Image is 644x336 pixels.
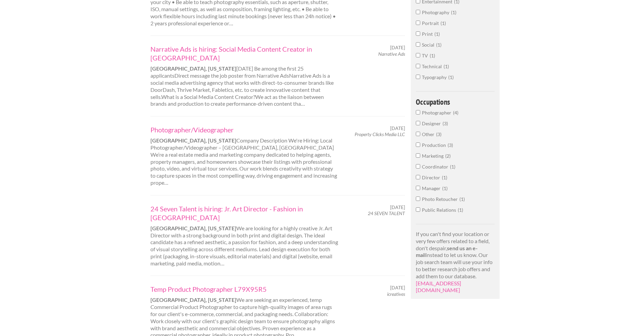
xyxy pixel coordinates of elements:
div: We are looking for a highly creative Jr. Art Director with a strong background in both print and ... [145,204,344,267]
input: Photographer4 [416,110,420,114]
input: Manager1 [416,186,420,190]
span: 2 [445,153,451,159]
a: [EMAIL_ADDRESS][DOMAIN_NAME] [416,280,461,293]
span: Director [422,175,442,180]
input: TV1 [416,53,420,57]
input: Portrait1 [416,21,420,25]
span: 3 [448,142,453,148]
input: Print1 [416,31,420,36]
span: 1 [430,53,435,58]
strong: [GEOGRAPHIC_DATA], [US_STATE] [150,296,236,303]
input: Photography1 [416,10,420,14]
span: 3 [436,131,442,137]
span: 1 [458,207,463,213]
span: Production [422,142,448,148]
span: Print [422,31,434,37]
input: Director1 [416,175,420,179]
input: Designer3 [416,121,420,125]
span: 1 [450,164,455,170]
input: Typography1 [416,75,420,79]
span: Typography [422,74,448,80]
em: Narrative Ads [378,51,405,57]
span: Coordinator [422,164,450,170]
input: Production3 [416,143,420,147]
span: Designer [422,121,443,126]
input: Photo Retoucher1 [416,197,420,201]
a: Narrative Ads is hiring: Social Media Content Creator in [GEOGRAPHIC_DATA] [150,45,338,62]
a: 24 Seven Talent is hiring: Jr. Art Director - Fashion in [GEOGRAPHIC_DATA] [150,204,338,222]
span: Manager [422,185,442,191]
span: Technical [422,63,444,69]
a: Photographer/Videographer [150,125,338,134]
a: Temp Product Photographer L79X95R5 [150,285,338,293]
span: 1 [442,185,448,191]
span: TV [422,53,430,58]
strong: [GEOGRAPHIC_DATA], [US_STATE] [150,225,236,231]
span: 1 [442,175,447,180]
span: 1 [436,42,442,48]
h4: Occupations [416,98,495,106]
span: Portrait [422,20,440,26]
input: Social1 [416,42,420,47]
input: Coordinator1 [416,164,420,169]
span: [DATE] [390,125,405,131]
input: Public Relations1 [416,207,420,212]
p: If you can't find your location or very few offers related to a field, don't despair, instead to ... [416,231,495,294]
strong: send us an e-mail [416,245,478,258]
input: Marketing2 [416,153,420,158]
span: Public Relations [422,207,458,213]
span: Marketing [422,153,445,159]
em: 24 SEVEN TALENT [368,210,405,216]
span: Social [422,42,436,48]
div: [DATE] Be among the first 25 applicantsDirect message the job poster from Narrative AdsNarrative ... [145,45,344,107]
span: [DATE] [390,204,405,210]
span: 1 [459,196,465,202]
span: Photography [422,9,451,15]
span: 1 [448,74,454,80]
strong: [GEOGRAPHIC_DATA], [US_STATE] [150,137,236,144]
input: Technical1 [416,64,420,68]
span: 4 [453,110,458,115]
em: icreatives [387,291,405,297]
span: 3 [443,121,448,126]
strong: [GEOGRAPHIC_DATA], [US_STATE] [150,65,236,72]
span: 1 [444,63,449,69]
span: 1 [434,31,440,37]
span: Photo Retoucher [422,196,459,202]
div: Company Description We're Hiring: Local Photographer/Videographer – [GEOGRAPHIC_DATA], [GEOGRAPHI... [145,125,344,186]
em: Property Clicks Media LLC [355,131,405,137]
span: Photographer [422,110,453,115]
input: Other3 [416,132,420,136]
span: [DATE] [390,285,405,291]
span: [DATE] [390,45,405,51]
span: Other [422,131,436,137]
span: 1 [440,20,446,26]
span: 1 [451,9,456,15]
